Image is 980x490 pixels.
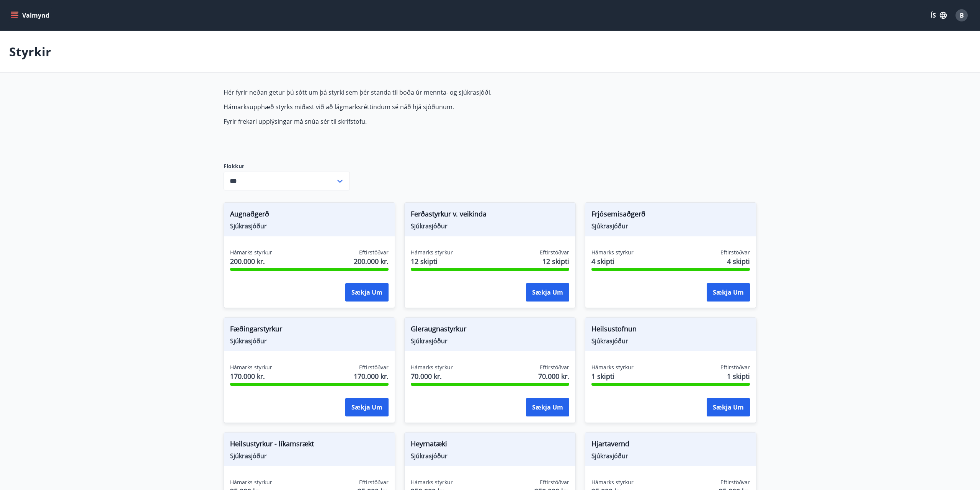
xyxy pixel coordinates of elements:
[411,209,569,222] span: Ferðastyrkur v. veikinda
[411,371,453,381] span: 70.000 kr.
[538,371,569,381] span: 70.000 kr.
[230,479,272,486] span: Hámarks styrkur
[707,398,750,416] button: Sækja um
[707,283,750,302] button: Sækja um
[727,371,750,381] span: 1 skipti
[591,452,750,460] span: Sjúkrasjóður
[411,452,569,460] span: Sjúkrasjóður
[411,256,453,266] span: 12 skipti
[9,8,52,22] button: menu
[354,256,389,266] span: 200.000 kr.
[591,209,750,222] span: Frjósemisaðgerð
[591,324,750,337] span: Heilsustofnun
[230,209,389,222] span: Augnaðgerð
[591,479,634,486] span: Hámarks styrkur
[359,364,389,371] span: Eftirstöðvar
[345,398,389,416] button: Sækja um
[230,371,272,381] span: 170.000 kr.
[540,249,569,256] span: Eftirstöðvar
[591,371,634,381] span: 1 skipti
[411,337,569,345] span: Sjúkrasjóður
[230,364,272,371] span: Hámarks styrkur
[230,337,389,345] span: Sjúkrasjóður
[727,256,750,266] span: 4 skipti
[720,364,750,371] span: Eftirstöðvar
[224,117,585,126] p: Fyrir frekari upplýsingar má snúa sér til skrifstofu.
[230,324,389,337] span: Fæðingarstyrkur
[720,479,750,486] span: Eftirstöðvar
[230,256,272,266] span: 200.000 kr.
[591,337,750,345] span: Sjúkrasjóður
[591,364,634,371] span: Hámarks styrkur
[224,88,585,97] p: Hér fyrir neðan getur þú sótt um þá styrki sem þér standa til boða úr mennta- og sjúkrasjóði.
[542,256,569,266] span: 12 skipti
[526,398,569,416] button: Sækja um
[591,256,634,266] span: 4 skipti
[960,11,964,20] span: B
[540,364,569,371] span: Eftirstöðvar
[540,479,569,486] span: Eftirstöðvar
[411,324,569,337] span: Gleraugnastyrkur
[359,479,389,486] span: Eftirstöðvar
[230,439,389,452] span: Heilsustyrkur - líkamsrækt
[345,283,389,302] button: Sækja um
[720,249,750,256] span: Eftirstöðvar
[591,249,634,256] span: Hámarks styrkur
[230,452,389,460] span: Sjúkrasjóður
[411,439,569,452] span: Heyrnatæki
[359,249,389,256] span: Eftirstöðvar
[411,249,453,256] span: Hámarks styrkur
[526,283,569,302] button: Sækja um
[9,43,51,60] p: Styrkir
[230,249,272,256] span: Hámarks styrkur
[926,8,951,22] button: ÍS
[230,222,389,230] span: Sjúkrasjóður
[411,364,453,371] span: Hámarks styrkur
[952,6,971,25] button: B
[224,162,350,170] label: Flokkur
[411,222,569,230] span: Sjúkrasjóður
[224,103,585,111] p: Hámarksupphæð styrks miðast við að lágmarksréttindum sé náð hjá sjóðunum.
[591,439,750,452] span: Hjartavernd
[591,222,750,230] span: Sjúkrasjóður
[411,479,453,486] span: Hámarks styrkur
[354,371,389,381] span: 170.000 kr.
